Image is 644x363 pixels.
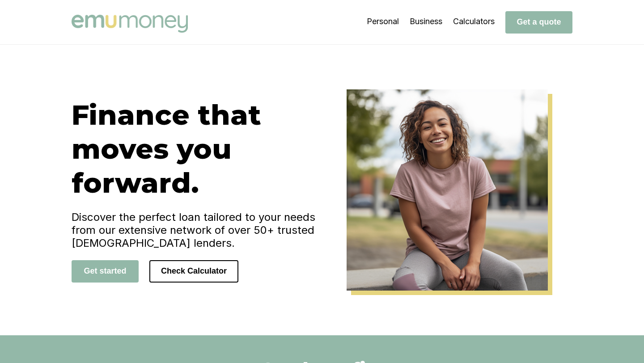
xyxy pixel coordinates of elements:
[72,98,322,200] h1: Finance that moves you forward.
[72,266,139,275] a: Get started
[149,266,238,275] a: Check Calculator
[72,15,188,33] img: Emu Money logo
[347,89,548,291] img: Emu Money Home
[505,17,572,26] a: Get a quote
[72,260,139,283] button: Get started
[72,211,322,249] h4: Discover the perfect loan tailored to your needs from our extensive network of over 50+ trusted [...
[505,11,572,34] button: Get a quote
[149,260,238,283] button: Check Calculator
